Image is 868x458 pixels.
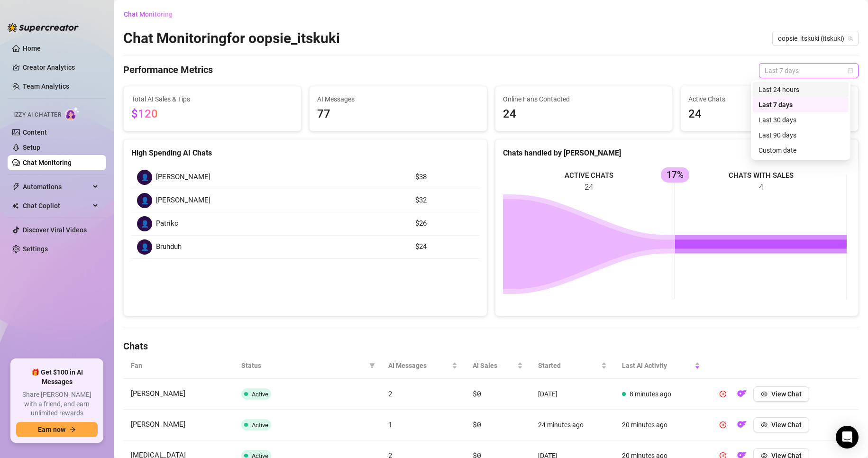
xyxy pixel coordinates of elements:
[614,410,708,440] td: 20 minutes ago
[765,64,853,78] span: Last 7 days
[123,63,213,78] h4: Performance Metrics
[758,145,843,156] div: Custom date
[241,360,365,371] span: Status
[137,193,152,208] div: 👤
[12,202,18,209] img: Chat Copilot
[124,10,173,18] span: Chat Monitoring
[23,82,69,90] a: Team Analytics
[503,147,851,159] div: Chats handled by [PERSON_NAME]
[23,198,90,213] span: Chat Copilot
[415,195,474,206] article: $32
[753,82,849,97] div: Last 24 hours
[758,115,843,125] div: Last 30 days
[16,422,98,437] button: Earn nowarrow-right
[23,60,99,75] a: Creator Analytics
[415,241,474,253] article: $24
[388,420,393,429] span: 1
[836,426,859,449] div: Open Intercom Messenger
[688,94,850,104] span: Active Chats
[131,94,293,104] span: Total AI Sales & Tips
[753,128,849,143] div: Last 90 days
[252,391,268,398] span: Active
[23,45,41,52] a: Home
[473,360,515,371] span: AI Sales
[131,420,185,429] span: [PERSON_NAME]
[131,107,158,120] span: $120
[8,23,79,32] img: logo-BBDzfeDw.svg
[369,363,375,368] span: filter
[530,410,614,440] td: 24 minutes ago
[753,386,809,402] button: View Chat
[65,107,80,120] img: AI Chatter
[123,29,340,47] h2: Chat Monitoring for oopsie_itskuki
[38,426,65,433] span: Earn now
[23,179,90,194] span: Automations
[473,389,481,398] span: $0
[23,245,48,253] a: Settings
[23,128,47,136] a: Content
[688,105,850,123] span: 24
[23,159,72,166] a: Chat Monitoring
[473,420,481,429] span: $0
[465,353,530,379] th: AI Sales
[503,94,665,104] span: Online Fans Contacted
[415,218,474,229] article: $26
[771,390,802,398] span: View Chat
[761,391,767,397] span: eye
[367,358,377,373] span: filter
[758,84,843,95] div: Last 24 hours
[530,379,614,410] td: [DATE]
[123,7,180,22] button: Chat Monitoring
[778,31,853,46] span: oopsie_itskuki (itskuki)
[737,389,747,398] img: OF
[137,170,152,185] div: 👤
[252,421,268,429] span: Active
[16,390,98,418] span: Share [PERSON_NAME] with a friend, and earn unlimited rewards
[614,353,708,379] th: Last AI Activity
[131,147,479,159] div: High Spending AI Chats
[131,389,185,398] span: [PERSON_NAME]
[23,144,40,151] a: Setup
[503,105,665,123] span: 24
[758,130,843,140] div: Last 90 days
[123,353,234,379] th: Fan
[317,94,479,104] span: AI Messages
[156,241,182,253] span: Bruhduh
[388,389,393,398] span: 2
[848,68,853,73] span: calendar
[415,172,474,183] article: $38
[23,226,87,234] a: Discover Viral Videos
[69,426,76,433] span: arrow-right
[317,105,479,123] span: 77
[753,417,809,432] button: View Chat
[758,100,843,110] div: Last 7 days
[734,423,749,431] a: OF
[16,368,98,386] span: 🎁 Get $100 in AI Messages
[123,339,859,353] h4: Chats
[530,353,614,379] th: Started
[761,421,767,428] span: eye
[137,216,152,231] div: 👤
[737,420,747,429] img: OF
[720,421,726,428] span: pause-circle
[622,360,693,371] span: Last AI Activity
[734,386,749,402] button: OF
[848,36,853,41] span: team
[156,195,210,206] span: [PERSON_NAME]
[538,360,599,371] span: Started
[388,360,450,371] span: AI Messages
[734,417,749,432] button: OF
[381,353,465,379] th: AI Messages
[753,143,849,158] div: Custom date
[156,172,210,183] span: [PERSON_NAME]
[630,390,671,398] span: 8 minutes ago
[771,421,802,429] span: View Chat
[753,97,849,112] div: Last 7 days
[720,391,726,397] span: pause-circle
[13,110,61,119] span: Izzy AI Chatter
[734,392,749,400] a: OF
[137,239,152,255] div: 👤
[156,218,178,229] span: Patrikc
[753,112,849,128] div: Last 30 days
[12,183,20,191] span: thunderbolt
